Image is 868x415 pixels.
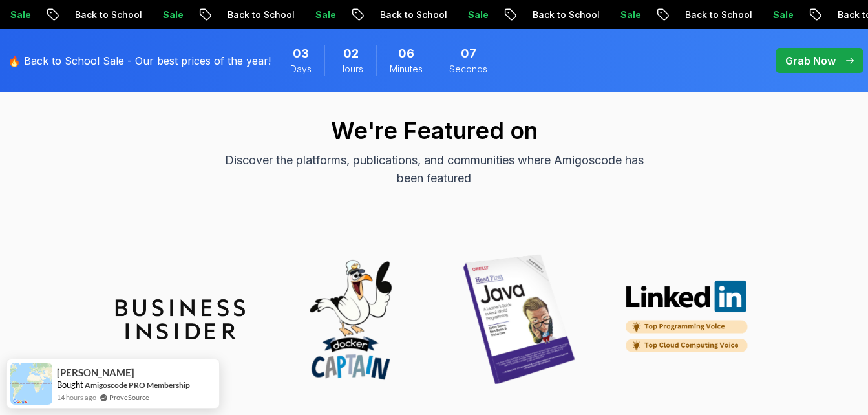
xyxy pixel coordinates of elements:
[57,367,134,378] span: [PERSON_NAME]
[217,8,305,21] p: Back to School
[290,63,312,76] span: Days
[116,299,245,339] img: partner_insider
[610,8,651,21] p: Sale
[461,45,476,63] span: 7 Seconds
[338,63,363,76] span: Hours
[390,63,423,76] span: Minutes
[8,53,271,69] p: 🔥 Back to School Sale - Our best prices of the year!
[763,8,804,21] p: Sale
[785,53,836,69] p: Grab Now
[398,45,414,63] span: 6 Minutes
[305,8,346,21] p: Sale
[217,151,651,187] p: Discover the platforms, publications, and communities where Amigoscode has been featured
[153,8,194,21] p: Sale
[293,45,309,63] span: 3 Days
[10,363,52,405] img: provesource social proof notification image
[449,63,487,76] span: Seconds
[57,392,96,403] span: 14 hours ago
[454,255,584,384] img: partner_java
[285,255,414,384] img: partner_docker
[343,45,359,63] span: 2 Hours
[458,8,499,21] p: Sale
[624,280,753,359] img: partner_linkedin
[6,118,862,144] h2: We're Featured on
[522,8,610,21] p: Back to School
[85,380,190,390] a: Amigoscode PRO Membership
[675,8,763,21] p: Back to School
[109,392,149,403] a: ProveSource
[370,8,458,21] p: Back to School
[57,379,83,390] span: Bought
[65,8,153,21] p: Back to School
